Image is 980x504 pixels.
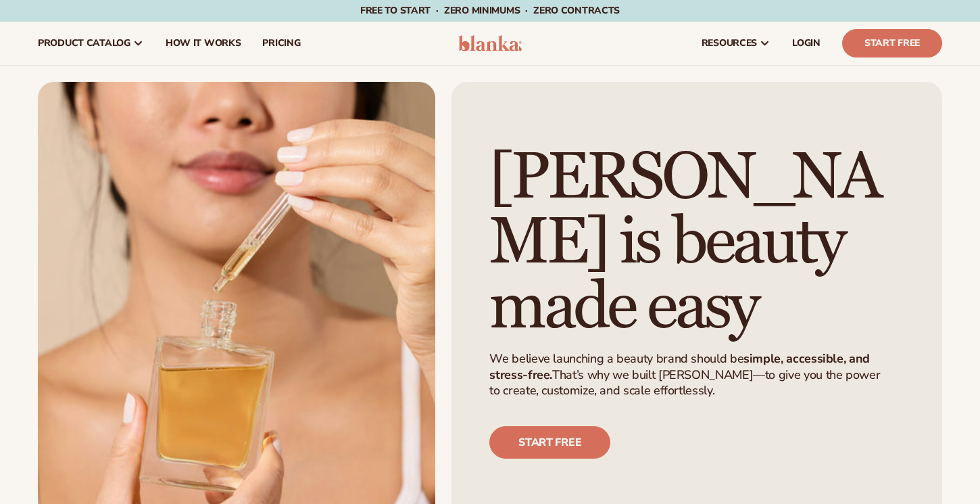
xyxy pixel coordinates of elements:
h1: [PERSON_NAME] is beauty made easy [489,145,900,340]
span: Free to start · ZERO minimums · ZERO contracts [360,4,620,17]
a: How It Works [155,22,252,65]
strong: simple, accessible, and stress-free. [489,350,870,382]
a: Start free [489,426,610,459]
p: We believe launching a beauty brand should be That’s why we built [PERSON_NAME]—to give you the p... [489,351,892,398]
span: How It Works [166,38,241,49]
a: Start Free [842,29,942,58]
a: pricing [251,22,311,65]
span: LOGIN [792,38,820,49]
img: logo [458,35,522,51]
span: product catalog [38,38,130,49]
span: resources [702,38,757,49]
a: LOGIN [781,22,831,65]
a: product catalog [27,22,155,65]
a: resources [691,22,781,65]
span: pricing [262,38,300,49]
